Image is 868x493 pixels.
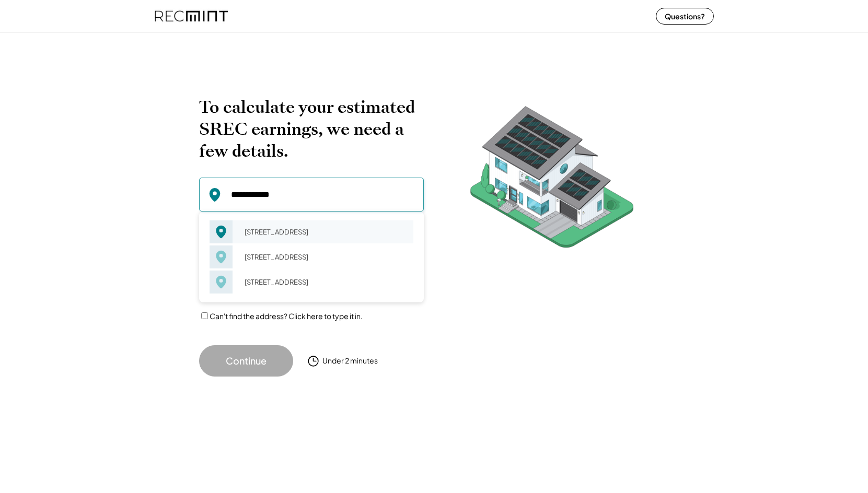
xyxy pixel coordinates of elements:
[199,345,293,377] button: Continue
[238,250,413,264] div: [STREET_ADDRESS]
[210,311,363,321] label: Can't find the address? Click here to type it in.
[238,225,413,239] div: [STREET_ADDRESS]
[656,8,714,25] button: Questions?
[450,96,654,264] img: RecMintArtboard%207.png
[238,275,413,289] div: [STREET_ADDRESS]
[322,356,378,366] div: Under 2 minutes
[199,96,424,162] h2: To calculate your estimated SREC earnings, we need a few details.
[155,2,228,30] img: recmint-logotype%403x%20%281%29.jpeg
